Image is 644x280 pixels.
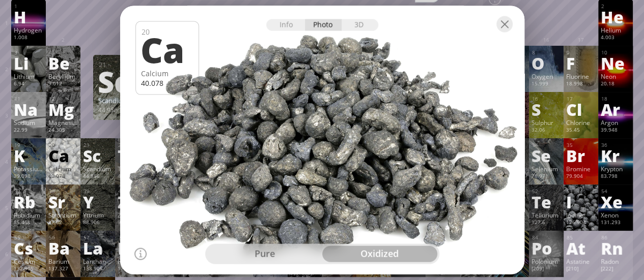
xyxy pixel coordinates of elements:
div: 39 [83,188,113,195]
div: 21 [83,142,113,148]
div: 3D [342,19,378,30]
div: Zr [118,194,147,210]
div: Info [266,19,305,30]
div: Helium [601,26,630,34]
div: 57 [83,234,113,241]
div: 35.45 [566,127,596,135]
div: Tellurium [531,211,561,219]
div: 16 [532,96,561,102]
div: S [531,101,561,117]
div: 38 [49,188,78,195]
div: 78.971 [531,173,561,181]
div: 34 [532,142,561,148]
div: 137.327 [48,265,78,273]
div: 53 [567,188,596,195]
div: Zirconium [118,211,147,219]
div: H [14,9,43,25]
div: Br [566,147,596,164]
div: 9.012 [48,80,78,88]
div: 87.62 [48,219,78,227]
div: 131.293 [601,219,630,227]
div: 10 [601,49,630,56]
div: Lanthanum [83,257,113,265]
div: oxidized [322,246,437,262]
div: Bromine [566,165,596,173]
div: Sr [48,194,78,210]
div: Te [531,194,561,210]
div: 44.956 [98,106,144,114]
div: 138.905 [83,265,113,273]
div: Be [48,55,78,71]
div: K [14,147,43,164]
div: 20.18 [601,80,630,88]
div: 44.956 [83,173,113,181]
div: 20 [49,142,78,148]
div: 3 [14,49,43,56]
div: Cl [566,101,596,117]
div: Astatine [566,257,596,265]
div: 19 [14,142,43,148]
div: Ti [118,147,147,164]
div: 12 [49,96,78,102]
div: Titanium [118,165,147,173]
div: Rb [14,194,43,210]
div: F [566,55,596,71]
div: Po [531,240,561,256]
div: Fluorine [566,72,596,80]
div: 24.305 [48,127,78,135]
div: Iodine [566,211,596,219]
div: 2 [601,3,630,10]
div: 86 [601,234,630,241]
div: 36 [601,142,630,148]
div: Sc [98,73,144,89]
div: Se [531,147,561,164]
div: 1 [14,3,43,10]
div: 40.078 [48,173,78,181]
div: 18.998 [566,80,596,88]
div: Y [83,194,113,210]
div: 40 [118,188,147,195]
div: Selenium [531,165,561,173]
div: 6.94 [14,80,43,88]
div: 84 [532,234,561,241]
div: 85.468 [14,219,43,227]
div: Ba [48,240,78,256]
div: 54 [601,188,630,195]
div: Ne [601,55,630,71]
div: 35 [567,142,596,148]
div: Strontium [48,211,78,219]
div: He [601,9,630,25]
div: Hf [118,240,147,256]
div: [222] [601,265,630,273]
div: Mg [48,101,78,117]
div: At [566,240,596,256]
div: Li [14,55,43,71]
div: Xe [601,194,630,210]
div: 4 [49,49,78,56]
div: 8 [532,49,561,56]
div: Scandium [83,165,113,173]
div: Hydrogen [14,26,43,34]
div: Cs [14,240,43,256]
div: Oxygen [531,72,561,80]
div: Radon [601,257,630,265]
div: Lithium [14,72,43,80]
div: 9 [567,49,596,56]
div: Calcium [48,165,78,173]
div: Sodium [14,118,43,127]
div: Cesium [14,257,43,265]
div: 72 [118,234,147,241]
div: 32.06 [531,127,561,135]
div: Rn [601,240,630,256]
div: Rubidium [14,211,43,219]
div: Sc [83,147,113,164]
div: 127.6 [531,219,561,227]
div: Kr [601,147,630,164]
div: 37 [14,188,43,195]
div: Sulphur [531,118,561,127]
div: Calcium [141,68,193,78]
div: 40.078 [141,78,193,87]
div: Hafnium [118,257,147,265]
div: Xenon [601,211,630,219]
div: Ar [601,101,630,117]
